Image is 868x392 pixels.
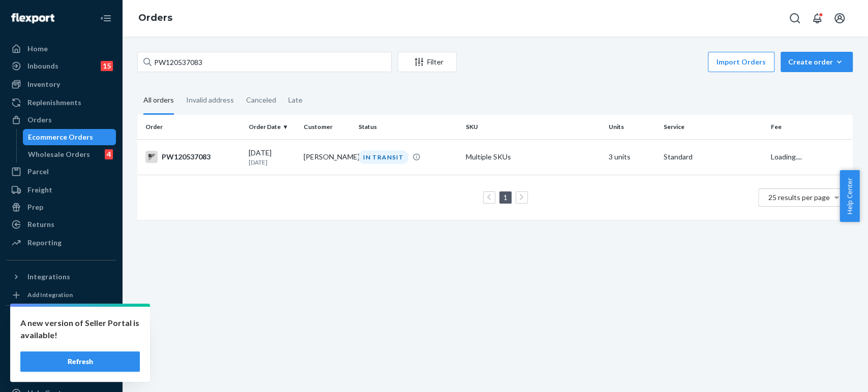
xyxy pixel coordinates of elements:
[27,44,48,54] div: Home
[6,314,116,330] button: Fast Tags
[6,216,116,233] a: Returns
[660,115,767,139] th: Service
[6,289,116,301] a: Add Integration
[788,57,845,67] div: Create order
[27,61,58,71] div: Inbounds
[829,8,850,28] button: Open account menu
[96,8,116,28] button: Close Navigation
[605,115,660,139] th: Units
[768,193,830,202] span: 25 results per page
[245,115,300,139] th: Order Date
[137,52,392,72] input: Search orders
[23,146,116,162] a: Wholesale Orders4
[27,115,52,125] div: Orders
[288,87,303,113] div: Late
[105,149,113,159] div: 4
[27,202,43,212] div: Prep
[6,58,116,74] a: Inbounds15
[145,151,241,163] div: PW120537083
[137,115,245,139] th: Order
[304,122,350,131] div: Customer
[143,87,174,115] div: All orders
[354,115,462,139] th: Status
[27,79,60,89] div: Inventory
[27,272,70,282] div: Integrations
[20,317,140,341] p: A new version of Seller Portal is available!
[23,129,116,145] a: Ecommerce Orders
[6,334,116,346] a: Add Fast Tag
[398,52,457,72] button: Filter
[501,193,510,202] a: Page 1 is your current page
[300,139,354,175] td: [PERSON_NAME]
[462,139,605,175] td: Multiple SKUs
[358,150,408,164] div: IN TRANSIT
[6,235,116,251] a: Reporting
[249,148,295,167] div: [DATE]
[246,87,276,113] div: Canceled
[11,13,54,23] img: Flexport logo
[708,52,774,72] button: Import Orders
[767,139,853,175] td: Loading....
[6,368,116,384] a: Talk to Support
[27,219,54,230] div: Returns
[101,61,113,71] div: 15
[6,94,116,111] a: Replenishments
[27,185,52,195] div: Freight
[6,182,116,198] a: Freight
[27,97,81,108] div: Replenishments
[6,199,116,215] a: Prep
[398,57,456,67] div: Filter
[6,76,116,92] a: Inventory
[462,115,605,139] th: SKU
[785,8,805,28] button: Open Search Box
[6,164,116,180] a: Parcel
[6,269,116,285] button: Integrations
[6,112,116,128] a: Orders
[138,12,172,23] a: Orders
[249,158,295,167] p: [DATE]
[27,290,73,299] div: Add Integration
[28,149,90,159] div: Wholesale Orders
[20,351,140,372] button: Refresh
[6,41,116,57] a: Home
[781,52,853,72] button: Create order
[27,167,49,177] div: Parcel
[767,115,853,139] th: Fee
[28,132,93,142] div: Ecommerce Orders
[6,350,116,367] a: Settings
[664,152,763,162] p: Standard
[27,238,62,248] div: Reporting
[840,170,859,222] button: Help Center
[605,139,660,175] td: 3 units
[807,8,827,28] button: Open notifications
[186,87,234,113] div: Invalid address
[130,4,181,33] ol: breadcrumbs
